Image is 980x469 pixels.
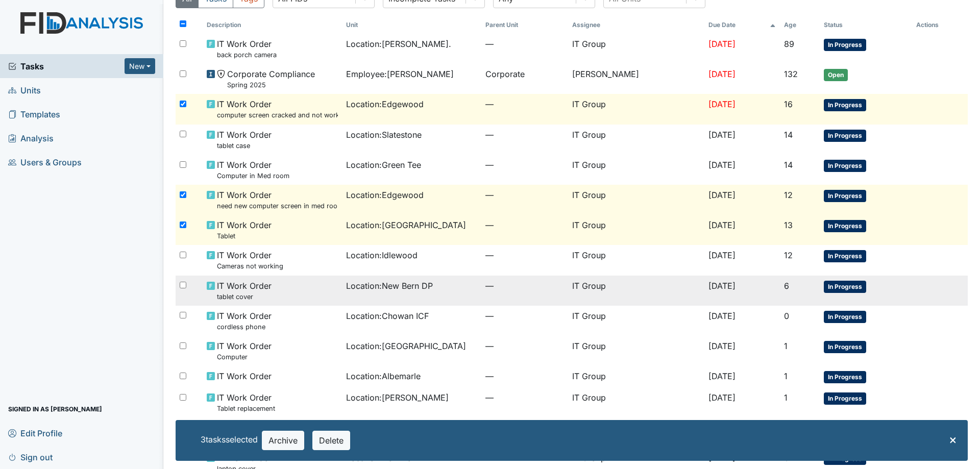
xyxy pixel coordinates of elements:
[824,341,866,353] span: In Progress
[217,129,272,151] span: IT Work Order tablet case
[820,16,912,34] th: Toggle SortBy
[568,366,705,387] td: IT Group
[485,370,563,382] span: —
[485,129,563,141] span: —
[485,68,525,80] span: Corporate
[784,130,793,140] span: 14
[784,190,793,200] span: 12
[346,98,424,110] span: Location : Edgewood
[485,391,563,404] span: —
[708,281,736,291] span: [DATE]
[485,189,563,201] span: —
[784,99,793,109] span: 16
[217,391,275,413] span: IT Work Order Tablet replacement
[217,280,272,302] span: IT Work Order tablet cover
[485,38,563,50] span: —
[217,50,277,60] small: back porch camera
[824,220,866,232] span: In Progress
[217,201,338,211] small: need new computer screen in med room broken dont work
[342,16,481,34] th: Toggle SortBy
[780,16,820,34] th: Toggle SortBy
[485,159,563,171] span: —
[217,310,272,332] span: IT Work Order cordless phone
[8,60,125,72] a: Tasks
[485,280,563,292] span: —
[485,249,563,261] span: —
[217,110,338,120] small: computer screen cracked and not working need new one
[217,249,283,271] span: IT Work Order Cameras not working
[217,141,272,151] small: tablet case
[568,155,705,185] td: IT Group
[8,425,62,441] span: Edit Profile
[824,190,866,202] span: In Progress
[481,16,568,34] th: Toggle SortBy
[824,160,866,172] span: In Progress
[346,280,433,292] span: Location : New Bern DP
[708,99,736,109] span: [DATE]
[824,39,866,51] span: In Progress
[912,16,963,34] th: Actions
[784,392,788,403] span: 1
[708,130,736,140] span: [DATE]
[708,39,736,49] span: [DATE]
[704,16,780,34] th: Toggle SortBy
[217,38,277,60] span: IT Work Order back porch camera
[217,370,272,382] span: IT Work Order
[346,219,466,231] span: Location : [GEOGRAPHIC_DATA]
[485,219,563,231] span: —
[824,250,866,262] span: In Progress
[784,311,789,321] span: 0
[708,341,736,351] span: [DATE]
[217,261,283,271] small: Cameras not working
[568,94,705,124] td: IT Group
[568,125,705,155] td: IT Group
[784,39,794,49] span: 89
[784,220,793,230] span: 13
[8,106,60,122] span: Templates
[217,189,338,211] span: IT Work Order need new computer screen in med room broken dont work
[568,215,705,245] td: IT Group
[568,245,705,275] td: IT Group
[708,392,736,403] span: [DATE]
[201,434,258,445] span: 3 task s selected
[346,68,454,80] span: Employee : [PERSON_NAME]
[485,310,563,322] span: —
[217,322,272,332] small: cordless phone
[568,34,705,64] td: IT Group
[8,449,53,465] span: Sign out
[568,64,705,94] td: [PERSON_NAME]
[784,341,788,351] span: 1
[346,38,451,50] span: Location : [PERSON_NAME].
[125,58,155,74] button: New
[217,352,272,362] small: Computer
[568,16,705,34] th: Assignee
[217,404,275,413] small: Tablet replacement
[217,292,272,302] small: tablet cover
[824,392,866,405] span: In Progress
[824,69,848,81] span: Open
[227,68,315,90] span: Corporate Compliance Spring 2025
[824,371,866,383] span: In Progress
[568,276,705,306] td: IT Group
[346,340,466,352] span: Location : [GEOGRAPHIC_DATA]
[824,311,866,323] span: In Progress
[262,431,304,450] button: Archive
[784,69,798,79] span: 132
[217,219,272,241] span: IT Work Order Tablet
[8,401,102,417] span: Signed in as [PERSON_NAME]
[485,98,563,110] span: —
[8,154,82,170] span: Users & Groups
[708,250,736,260] span: [DATE]
[568,336,705,366] td: IT Group
[346,159,421,171] span: Location : Green Tee
[346,129,422,141] span: Location : Slatestone
[568,306,705,336] td: IT Group
[346,189,424,201] span: Location : Edgewood
[708,220,736,230] span: [DATE]
[203,16,342,34] th: Toggle SortBy
[949,432,957,447] span: ×
[485,340,563,352] span: —
[346,249,418,261] span: Location : Idlewood
[8,130,54,146] span: Analysis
